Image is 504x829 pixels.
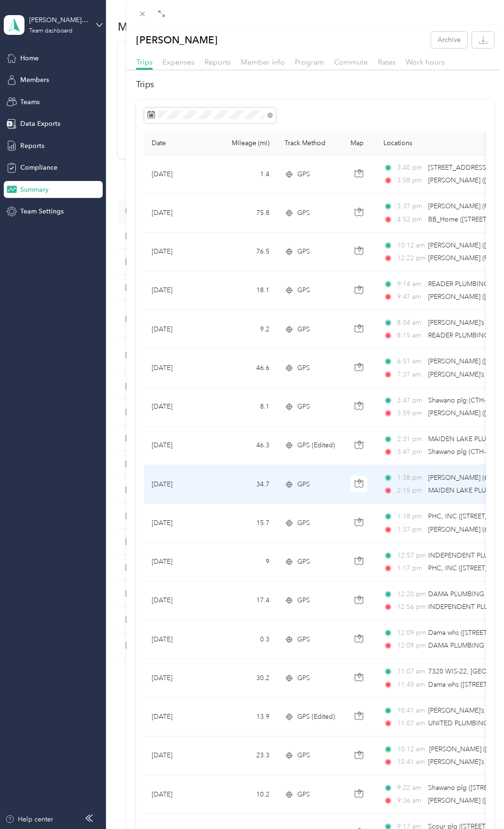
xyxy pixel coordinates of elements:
[397,473,424,483] span: 1:38 pm
[397,757,424,767] span: 10:41 am
[241,57,285,66] span: Member info
[144,543,215,582] td: [DATE]
[144,310,215,349] td: [DATE]
[397,175,424,186] span: 3:58 pm
[397,408,424,419] span: 3:59 pm
[295,57,324,66] span: Program
[297,479,310,490] span: GPS
[397,163,424,173] span: 3:40 pm
[451,776,504,829] iframe: Everlance-gr Chat Button Frame
[397,796,424,806] span: 9:36 am
[297,518,310,528] span: GPS
[397,589,424,599] span: 12:20 pm
[144,737,215,775] td: [DATE]
[144,233,215,271] td: [DATE]
[215,659,277,698] td: 30.2
[397,369,424,380] span: 7:37 am
[144,698,215,737] td: [DATE]
[397,628,424,638] span: 12:09 pm
[144,659,215,698] td: [DATE]
[397,240,424,251] span: 10:12 am
[378,57,396,66] span: Rates
[297,673,310,683] span: GPS
[397,744,425,755] span: 10:12 am
[215,427,277,465] td: 46.3
[431,32,467,48] button: Archive
[297,169,310,180] span: GPS
[144,504,215,542] td: [DATE]
[397,783,424,793] span: 9:22 am
[397,718,424,729] span: 11:07 am
[297,634,310,645] span: GPS
[215,775,277,814] td: 10.2
[297,712,335,722] span: GPS (Edited)
[144,465,215,504] td: [DATE]
[397,706,424,716] span: 10:41 am
[397,563,424,574] span: 1:17 pm
[215,349,277,387] td: 46.6
[297,750,310,761] span: GPS
[136,78,495,91] h2: Trips
[397,330,424,341] span: 8:15 am
[215,155,277,194] td: 1.4
[144,131,215,155] th: Date
[215,131,277,155] th: Mileage (mi)
[297,789,310,800] span: GPS
[136,32,218,48] p: [PERSON_NAME]
[144,349,215,387] td: [DATE]
[215,194,277,232] td: 75.8
[397,602,424,612] span: 12:56 pm
[428,164,488,172] span: [STREET_ADDRESS]
[397,666,424,677] span: 11:07 am
[397,525,424,535] span: 1:37 pm
[397,511,424,522] span: 1:18 pm
[397,434,424,444] span: 2:31 pm
[397,550,424,561] span: 12:57 pm
[297,402,310,412] span: GPS
[144,194,215,232] td: [DATE]
[215,737,277,775] td: 23.3
[144,271,215,310] td: [DATE]
[215,582,277,620] td: 17.4
[215,465,277,504] td: 34.7
[343,131,376,155] th: Map
[144,155,215,194] td: [DATE]
[136,57,153,66] span: Trips
[144,388,215,427] td: [DATE]
[163,57,195,66] span: Expenses
[215,388,277,427] td: 8.1
[406,57,445,66] span: Work hours
[334,57,368,66] span: Commute
[397,447,424,457] span: 3:47 pm
[277,131,343,155] th: Track Method
[397,279,424,289] span: 9:14 am
[297,285,310,295] span: GPS
[215,310,277,349] td: 9.2
[144,775,215,814] td: [DATE]
[144,427,215,465] td: [DATE]
[297,363,310,373] span: GPS
[397,485,424,496] span: 2:15 pm
[215,233,277,271] td: 76.5
[215,271,277,310] td: 18.1
[297,246,310,257] span: GPS
[397,318,424,328] span: 8:04 am
[397,292,424,302] span: 9:47 am
[204,57,231,66] span: Reports
[297,324,310,335] span: GPS
[297,595,310,606] span: GPS
[215,504,277,542] td: 15.7
[397,214,424,225] span: 4:52 pm
[397,253,424,263] span: 12:22 pm
[297,208,310,218] span: GPS
[397,680,424,690] span: 11:45 am
[397,395,424,406] span: 3:47 pm
[297,440,335,451] span: GPS (Edited)
[144,582,215,620] td: [DATE]
[144,620,215,659] td: [DATE]
[215,543,277,582] td: 9
[297,557,310,567] span: GPS
[397,640,424,651] span: 12:09 pm
[397,201,424,212] span: 3:37 pm
[215,620,277,659] td: 0.3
